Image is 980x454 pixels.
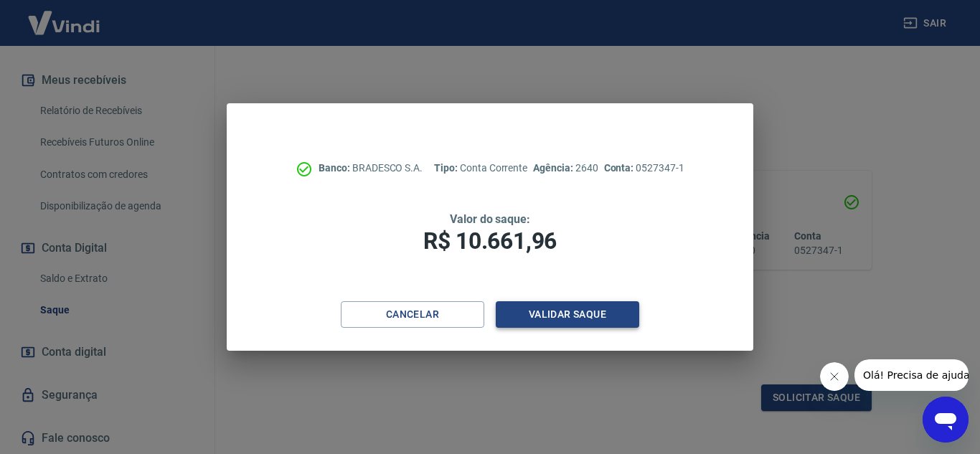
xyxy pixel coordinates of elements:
p: 2640 [533,161,598,176]
iframe: Fechar mensagem [820,362,849,391]
p: Conta Corrente [434,161,527,176]
iframe: Botão para abrir a janela de mensagens [923,397,969,443]
button: Cancelar [341,301,484,328]
span: Conta: [604,162,636,174]
span: Tipo: [434,162,460,174]
span: Banco: [319,162,352,174]
p: 0527347-1 [604,161,684,176]
p: BRADESCO S.A. [319,161,423,176]
span: Agência: [533,162,575,174]
button: Validar saque [496,301,639,328]
iframe: Mensagem da empresa [854,359,969,391]
span: Valor do saque: [450,212,530,226]
span: R$ 10.661,96 [423,227,557,255]
span: Olá! Precisa de ajuda? [9,10,121,22]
